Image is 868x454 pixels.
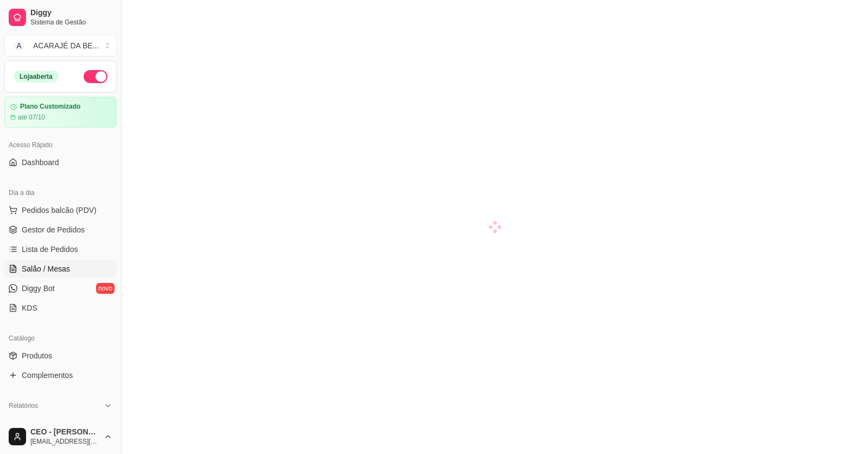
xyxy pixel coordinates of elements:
a: DiggySistema de Gestão [4,4,117,30]
a: KDS [4,299,117,317]
span: A [14,40,24,51]
a: Produtos [4,347,117,364]
span: Diggy [30,8,112,18]
a: Relatórios de vendas [4,414,117,432]
a: Plano Customizadoaté 07/10 [4,97,117,128]
span: Lista de Pedidos [22,244,78,255]
span: [EMAIL_ADDRESS][DOMAIN_NAME] [30,437,99,446]
article: Plano Customizado [20,103,80,111]
a: Lista de Pedidos [4,241,117,258]
span: Relatórios [9,401,38,410]
button: Select a team [4,35,117,56]
a: Gestor de Pedidos [4,221,117,238]
div: Dia a dia [4,184,117,201]
span: Diggy Bot [22,283,55,294]
button: Pedidos balcão (PDV) [4,201,117,219]
a: Salão / Mesas [4,260,117,278]
span: Dashboard [22,157,59,168]
div: Acesso Rápido [4,136,117,154]
span: Produtos [22,350,52,361]
button: CEO - [PERSON_NAME][EMAIL_ADDRESS][DOMAIN_NAME] [4,424,117,450]
span: Salão / Mesas [22,263,70,274]
div: Loja aberta [14,71,59,83]
span: KDS [22,302,37,313]
span: Gestor de Pedidos [22,224,85,235]
span: Complementos [22,370,73,381]
div: ACARAJÉ DA BE ... [33,40,99,51]
span: CEO - [PERSON_NAME] [30,427,99,437]
a: Dashboard [4,154,117,171]
div: Catálogo [4,330,117,347]
span: Sistema de Gestão [30,18,112,27]
a: Diggy Botnovo [4,280,117,297]
span: Pedidos balcão (PDV) [22,205,97,216]
button: Alterar Status [84,70,107,83]
article: até 07/10 [18,113,45,122]
span: Relatórios de vendas [22,418,93,428]
a: Complementos [4,367,117,384]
